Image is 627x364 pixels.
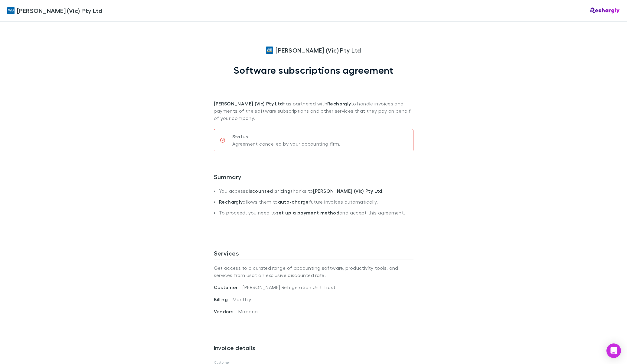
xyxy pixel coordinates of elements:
[214,308,239,314] span: Vendors
[233,64,394,76] h1: Software subscriptions agreement
[214,296,233,302] span: Billing
[214,101,283,107] strong: [PERSON_NAME] (Vic) Pty Ltd
[214,76,413,122] p: has partnered with to handle invoices and payments of the software subscriptions and other servic...
[214,250,413,259] h3: Services
[238,308,258,314] span: Modano
[233,296,251,302] span: Monthly
[214,284,243,290] span: Customer
[214,259,413,284] p: Get access to a curated range of accounting software, productivity tools, and services from us at...
[590,8,620,14] img: Rechargly Logo
[278,199,309,205] strong: auto-charge
[313,188,382,194] strong: [PERSON_NAME] (Vic) Pty Ltd
[214,173,413,183] h3: Summary
[246,188,291,194] strong: discounted pricing
[219,210,413,221] li: To proceed, you need to and accept this agreement.
[7,7,15,14] img: William Buck (Vic) Pty Ltd's Logo
[276,46,361,55] span: [PERSON_NAME] (Vic) Pty Ltd
[219,199,413,210] li: allows them to future invoices automatically.
[232,140,341,147] p: Agreement cancelled by your accounting firm.
[327,101,351,107] strong: Rechargly
[266,47,273,54] img: William Buck (Vic) Pty Ltd's Logo
[214,344,413,354] h3: Invoice details
[276,210,339,216] strong: set up a payment method
[219,188,413,199] li: You access thanks to .
[219,199,243,205] strong: Rechargly
[17,6,102,15] span: [PERSON_NAME] (Vic) Pty Ltd
[606,343,621,358] div: Open Intercom Messenger
[243,284,335,290] span: [PERSON_NAME] Refrigeration Unit Trust
[232,133,341,140] p: Status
